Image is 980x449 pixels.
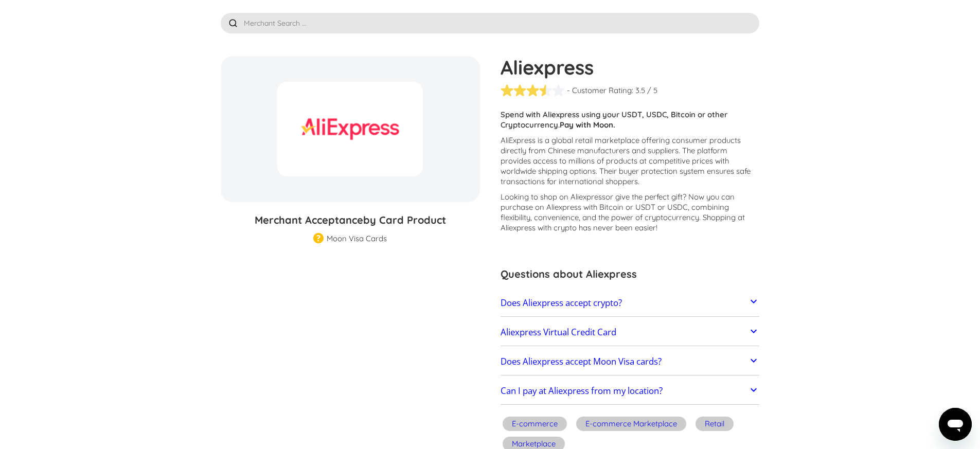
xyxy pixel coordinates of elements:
div: Moon Visa Cards [327,234,387,244]
p: Spend with Aliexpress using your USDT, USDC, Bitcoin or other Cryptocurrency. [501,110,760,130]
iframe: Button to launch messaging window [939,408,972,441]
a: Does Aliexpress accept crypto? [501,292,760,314]
a: Can I pay at Aliexpress from my location? [501,381,760,402]
div: Retail [705,419,724,429]
div: - Customer Rating: [567,85,633,96]
input: Merchant Search ... [221,13,760,33]
a: Does Aliexpress accept Moon Visa cards? [501,351,760,372]
h2: Does Aliexpress accept crypto? [501,298,622,308]
a: E-commerce Marketplace [574,415,688,435]
h3: Questions about Aliexpress [501,266,760,282]
p: Looking to shop on Aliexpress ? Now you can purchase on Aliexpress with Bitcoin or USDT or USDC, ... [501,192,760,233]
h2: Can I pay at Aliexpress from my location? [501,386,663,396]
strong: Pay with Moon. [560,120,615,130]
span: by Card Product [363,213,446,226]
a: E-commerce [501,415,569,435]
div: E-commerce [512,419,558,429]
h1: Aliexpress [501,56,760,79]
a: Aliexpress Virtual Credit Card [501,321,760,343]
h2: Does Aliexpress accept Moon Visa cards? [501,356,662,367]
div: E-commerce Marketplace [585,419,677,429]
div: / 5 [647,85,657,96]
span: or give the perfect gift [605,192,683,202]
div: Marketplace [512,439,556,449]
a: Retail [693,415,736,435]
div: 3.5 [635,85,645,96]
p: AliExpress is a global retail marketplace offering consumer products directly from Chinese manufa... [501,135,760,187]
h3: Merchant Acceptance [221,212,480,228]
h2: Aliexpress Virtual Credit Card [501,327,616,337]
